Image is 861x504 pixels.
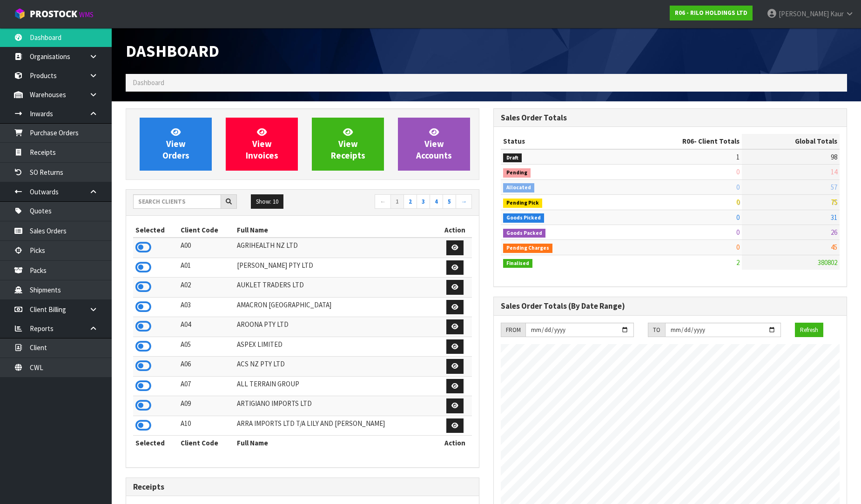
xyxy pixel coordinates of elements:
nav: Page navigation [309,194,472,211]
span: Allocated [503,183,534,192]
td: A06 [178,357,235,377]
td: AROONA PTY LTD [235,317,438,337]
th: Selected [133,436,178,451]
span: View Invoices [246,126,278,161]
th: Selected [133,223,178,238]
span: View Accounts [416,126,452,161]
span: 45 [831,243,837,252]
div: TO [648,323,665,338]
td: A02 [178,278,235,298]
span: 57 [831,183,837,192]
td: ARTIGIANO IMPORTS LTD [235,396,438,416]
span: View Orders [162,126,189,161]
strong: R06 - RILO HOLDINGS LTD [675,9,747,17]
span: 0 [736,183,740,192]
a: → [456,194,472,209]
a: ViewAccounts [398,118,470,171]
th: Status [501,134,613,149]
span: Pending Charges [503,244,552,253]
td: ASPEX LIMITED [235,337,438,357]
span: Pending [503,168,531,178]
td: A04 [178,317,235,337]
small: WMS [79,10,94,19]
span: Goods Picked [503,213,544,223]
span: 0 [736,213,740,222]
th: Action [438,436,472,451]
td: A05 [178,337,235,357]
td: A00 [178,238,235,258]
td: A07 [178,376,235,396]
td: ACS NZ PTY LTD [235,357,438,377]
td: A10 [178,416,235,436]
th: Full Name [235,223,438,238]
span: R06 [682,137,694,146]
a: 5 [443,194,456,209]
td: A09 [178,396,235,416]
button: Refresh [795,323,823,338]
span: [PERSON_NAME] [779,9,829,18]
a: 2 [404,194,417,209]
span: Pending Pick [503,199,542,208]
span: 31 [831,213,837,222]
th: - Client Totals [613,134,742,149]
span: 0 [736,167,740,176]
td: A01 [178,258,235,278]
a: ← [375,194,391,209]
span: Kaur [830,9,844,18]
td: A03 [178,297,235,317]
td: AMACRON [GEOGRAPHIC_DATA] [235,297,438,317]
span: Dashboard [133,78,164,87]
span: View Receipts [331,126,365,161]
a: R06 - RILO HOLDINGS LTD [670,6,753,20]
h3: Sales Order Totals [501,113,840,122]
span: 14 [831,167,837,176]
th: Global Totals [742,134,840,149]
td: AGRIHEALTH NZ LTD [235,238,438,258]
td: ARRA IMPORTS LTD T/A LILY AND [PERSON_NAME] [235,416,438,436]
h3: Receipts [133,483,472,491]
span: 2 [736,258,740,267]
span: 0 [736,228,740,237]
a: 3 [417,194,430,209]
span: ProStock [30,8,77,20]
span: Goods Packed [503,229,545,238]
th: Client Code [178,436,235,451]
a: 4 [430,194,443,209]
th: Action [438,223,472,238]
span: Finalised [503,259,532,268]
span: 0 [736,198,740,206]
a: ViewReceipts [312,118,384,171]
a: ViewInvoices [226,118,298,171]
span: Draft [503,153,522,163]
span: Dashboard [126,40,219,61]
th: Client Code [178,223,235,238]
div: FROM [501,323,525,338]
td: ALL TERRAIN GROUP [235,376,438,396]
img: cube-alt.png [14,8,26,20]
span: 75 [831,198,837,206]
button: Show: 10 [251,194,283,209]
a: ViewOrders [140,118,212,171]
span: 1 [736,153,740,161]
th: Full Name [235,436,438,451]
h3: Sales Order Totals (By Date Range) [501,302,840,311]
td: [PERSON_NAME] PTY LTD [235,258,438,278]
input: Search clients [133,194,221,209]
span: 26 [831,228,837,237]
a: 1 [390,194,404,209]
span: 0 [736,243,740,252]
span: 380802 [818,258,837,267]
td: AUKLET TRADERS LTD [235,278,438,298]
span: 98 [831,153,837,161]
